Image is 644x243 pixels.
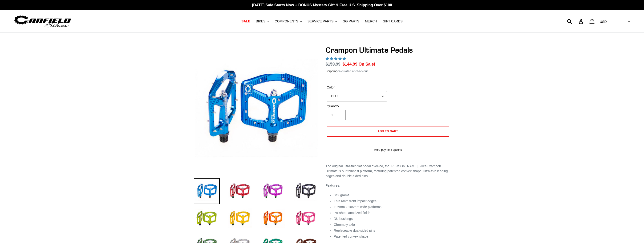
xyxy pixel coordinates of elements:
a: Shipping [326,69,338,73]
a: GG PARTS [340,18,362,25]
img: Load image into Gallery viewer, Crampon Ultimate Pedals [293,178,319,204]
input: Search [570,16,582,26]
button: SERVICE PARTS [305,18,339,25]
img: Canfield Bikes [13,14,72,29]
div: calculated at checkout. [326,69,450,74]
span: Patented convex shape [334,235,368,238]
span: On Sale! [359,61,375,67]
span: BIKES [256,19,265,23]
img: Load image into Gallery viewer, Crampon Ultimate Pedals [260,178,286,204]
span: Add to cart [378,129,398,133]
li: 342 grams [334,193,450,198]
button: COMPONENTS [272,18,304,25]
img: Load image into Gallery viewer, Crampon Ultimate Pedals [260,205,286,231]
img: Load image into Gallery viewer, Crampon Ultimate Pedals [293,205,319,231]
span: SERVICE PARTS [308,19,333,23]
span: SALE [241,19,250,23]
img: Load image into Gallery viewer, Crampon Ultimate Pedals [227,205,253,231]
li: Replaceable dual-sided pins [334,228,450,233]
span: MERCH [365,19,377,23]
span: GIFT CARDS [383,19,403,23]
label: Color [327,85,387,90]
li: 106mm x 106mm wide platforms [334,205,450,209]
s: $159.99 [326,62,340,67]
li: DU bushings [334,216,450,221]
li: Thin 6mm front impact edges [334,199,450,204]
img: Load image into Gallery viewer, Crampon Ultimate Pedals [194,178,220,204]
button: Add to cart [327,126,449,137]
a: More payment options [327,148,449,152]
span: COMPONENTS [275,19,298,23]
span: 4.95 stars [326,57,347,61]
label: Quantity [327,104,387,109]
span: GG PARTS [343,19,359,23]
a: GIFT CARDS [380,18,405,25]
button: BIKES [253,18,271,25]
strong: Features: [326,184,340,187]
img: Load image into Gallery viewer, Crampon Ultimate Pedals [227,178,253,204]
span: $144.99 [343,62,357,67]
li: Chromoly axle [334,222,450,227]
img: Load image into Gallery viewer, Crampon Ultimate Pedals [194,205,220,231]
p: The original ultra-thin flat pedal evolved, the [PERSON_NAME] Bikes Crampon Ultimate is our thinn... [326,164,450,179]
h1: Crampon Ultimate Pedals [326,46,450,54]
li: Polished, anodized finish [334,210,450,215]
a: MERCH [363,18,379,25]
a: SALE [239,18,252,25]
